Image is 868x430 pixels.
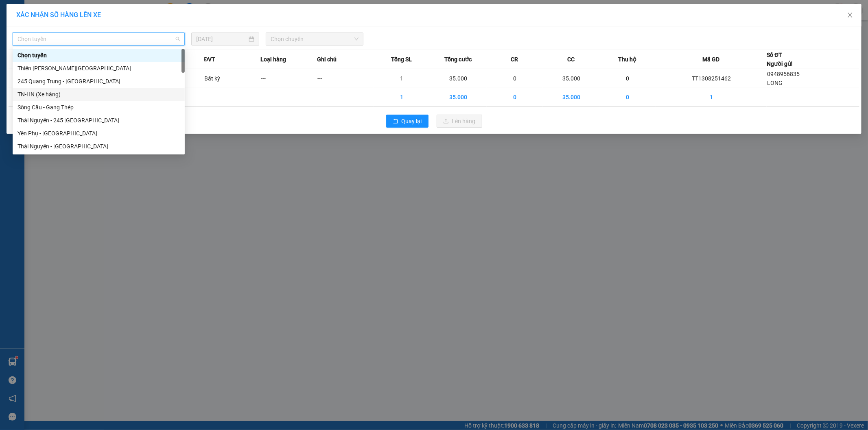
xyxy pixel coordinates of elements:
[619,55,637,64] span: Thu hộ
[511,55,518,64] span: CR
[10,10,71,51] img: logo.jpg
[386,115,429,128] button: rollbackQuay lại
[17,51,180,60] div: Chọn tuyến
[430,88,487,106] td: 35.000
[317,55,337,64] span: Ghi chú
[17,116,180,125] div: Thái Nguyên - 245 [GEOGRAPHIC_DATA]
[17,90,180,99] div: TN-HN (Xe hàng)
[13,62,185,75] div: Thiên Đường Bảo Sơn - Thái Nguyên
[487,69,543,88] td: 0
[444,55,472,64] span: Tổng cước
[17,33,180,45] span: Chọn tuyến
[17,103,180,112] div: Sông Cầu - Gang Thép
[374,88,430,106] td: 1
[656,88,767,106] td: 1
[260,55,286,64] span: Loại hàng
[16,11,101,19] span: XÁC NHẬN SỐ HÀNG LÊN XE
[391,55,412,64] span: Tổng SL
[567,55,575,64] span: CC
[487,88,543,106] td: 0
[13,88,185,101] div: TN-HN (Xe hàng)
[703,55,720,64] span: Mã GD
[847,12,853,18] span: close
[13,49,185,62] div: Chọn tuyến
[393,118,398,125] span: rollback
[437,115,482,128] button: uploadLên hàng
[76,20,340,30] li: 271 - [PERSON_NAME] - [GEOGRAPHIC_DATA] - [GEOGRAPHIC_DATA]
[374,69,430,88] td: 1
[13,114,185,127] div: Thái Nguyên - 245 Quang Trung
[767,50,793,68] div: Số ĐT Người gửi
[317,69,374,88] td: ---
[13,127,185,140] div: Yên Phụ - Thái Nguyên
[196,35,247,43] input: 13/08/2025
[543,69,599,88] td: 35.000
[204,55,215,64] span: ĐVT
[10,55,121,83] b: GỬI : VP [GEOGRAPHIC_DATA]
[17,77,180,86] div: 245 Quang Trung - [GEOGRAPHIC_DATA]
[260,69,317,88] td: ---
[204,69,260,88] td: Bất kỳ
[13,140,185,153] div: Thái Nguyên - Yên Phụ
[13,75,185,88] div: 245 Quang Trung - Thái Nguyên
[599,69,656,88] td: 0
[430,69,487,88] td: 35.000
[402,117,422,126] span: Quay lại
[767,80,783,86] span: LONG
[17,64,180,73] div: Thiên [PERSON_NAME][GEOGRAPHIC_DATA]
[656,69,767,88] td: TT1308251462
[767,71,800,77] span: 0948956835
[271,33,359,45] span: Chọn chuyến
[17,129,180,138] div: Yên Phụ - [GEOGRAPHIC_DATA]
[599,88,656,106] td: 0
[13,101,185,114] div: Sông Cầu - Gang Thép
[543,88,599,106] td: 35.000
[17,142,180,151] div: Thái Nguyên - [GEOGRAPHIC_DATA]
[839,4,861,27] button: Close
